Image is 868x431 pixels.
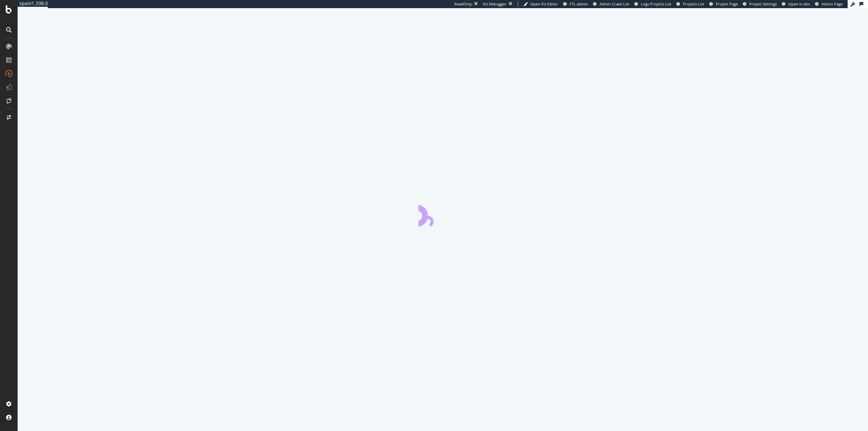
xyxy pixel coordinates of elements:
[418,202,467,227] div: animation
[641,1,671,6] span: Logs Projects List
[716,1,738,6] span: Project Page
[749,1,777,6] span: Project Settings
[530,1,558,6] span: Open Viz Editor
[593,1,629,7] a: Admin Crawl List
[788,1,810,6] span: Open in dev
[676,1,704,7] a: Projects List
[815,1,843,7] a: Admin Page
[782,1,810,7] a: Open in dev
[524,1,558,7] a: Open Viz Editor
[709,1,738,7] a: Project Page
[634,1,671,7] a: Logs Projects List
[683,1,704,6] span: Projects List
[454,1,473,7] div: ReadOnly:
[599,1,629,6] span: Admin Crawl List
[563,1,588,7] a: FTL admin
[822,1,843,6] span: Admin Page
[483,1,507,7] div: Viz Debugger:
[570,1,588,6] span: FTL admin
[743,1,777,7] a: Project Settings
